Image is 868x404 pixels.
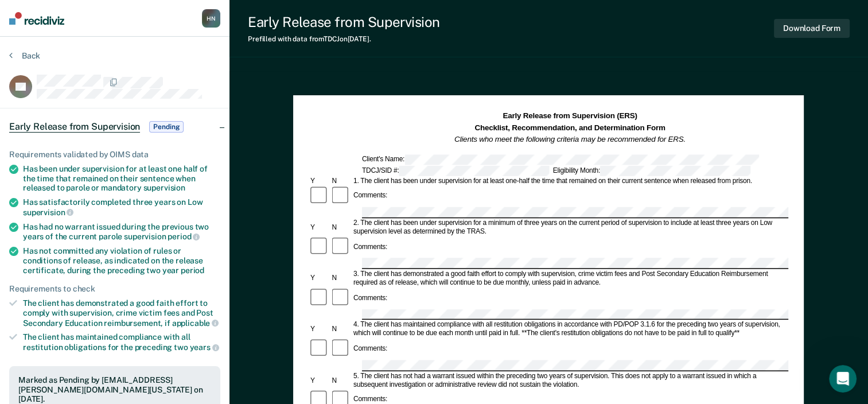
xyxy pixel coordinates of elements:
[352,219,788,236] div: 2. The client has been under supervision for a minimum of three years on the current period of su...
[309,274,330,283] div: Y
[9,150,220,160] div: Requirements validated by OIMS data
[774,19,850,38] button: Download Form
[23,164,220,193] div: Has been under supervision for at least one half of the time that remained on their sentence when...
[330,177,352,185] div: N
[309,223,330,232] div: Y
[330,223,352,232] div: N
[352,270,788,287] div: 3. The client has demonstrated a good faith effort to comply with supervision, crime victim fees ...
[143,183,185,192] span: supervision
[309,376,330,384] div: Y
[18,375,211,404] div: Marked as Pending by [EMAIL_ADDRESS][PERSON_NAME][DOMAIN_NAME][US_STATE] on [DATE].
[551,165,752,176] div: Eligibility Month:
[829,365,857,393] iframe: Intercom live chat
[503,112,637,121] strong: Early Release from Supervision (ERS)
[360,165,551,176] div: TDCJ/SID #:
[309,325,330,334] div: Y
[23,298,220,328] div: The client has demonstrated a good faith effort to comply with supervision, crime victim fees and...
[352,321,788,338] div: 4. The client has maintained compliance with all restitution obligations in accordance with PD/PO...
[149,121,184,133] span: Pending
[309,177,330,185] div: Y
[352,243,389,251] div: Comments:
[181,266,204,275] span: period
[23,246,220,275] div: Has not committed any violation of rules or conditions of release, as indicated on the release ce...
[23,222,220,242] div: Has had no warrant issued during the previous two years of the current parole supervision
[360,154,761,165] div: Client's Name:
[9,50,40,61] button: Back
[352,372,788,389] div: 5. The client has not had a warrant issued within the preceding two years of supervision. This do...
[330,325,352,334] div: N
[330,376,352,384] div: N
[23,332,220,352] div: The client has maintained compliance with all restitution obligations for the preceding two
[23,208,73,217] span: supervision
[202,9,220,28] button: HN
[330,274,352,283] div: N
[248,14,440,30] div: Early Release from Supervision
[248,35,440,43] div: Prefilled with data from TDCJ on [DATE] .
[454,135,686,143] em: Clients who meet the following criteria may be recommended for ERS.
[23,197,220,217] div: Has satisfactorily completed three years on Low
[352,294,389,302] div: Comments:
[9,284,220,294] div: Requirements to check
[475,123,665,132] strong: Checklist, Recommendation, and Determination Form
[190,343,219,352] span: years
[172,318,219,328] span: applicable
[9,121,140,133] span: Early Release from Supervision
[9,12,64,25] img: Recidiviz
[168,232,200,241] span: period
[352,345,389,353] div: Comments:
[202,9,220,28] div: H N
[352,177,788,185] div: 1. The client has been under supervision for at least one-half the time that remained on their cu...
[352,192,389,200] div: Comments:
